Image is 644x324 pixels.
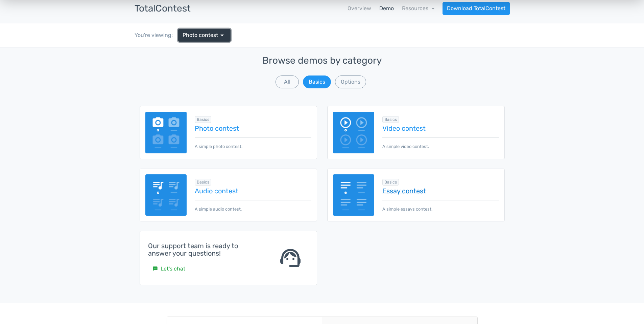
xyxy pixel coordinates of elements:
[382,179,399,186] span: Browse all in Basics
[218,31,226,39] span: arrow_drop_down
[135,3,191,14] h3: TotalContest
[167,14,322,34] a: Participate
[195,137,311,150] p: A simple photo contest.
[276,75,299,88] button: All
[379,4,394,13] a: Demo
[382,200,499,212] p: A simple essays contest.
[145,174,187,216] img: audio-poll.png
[135,31,178,39] div: You're viewing:
[148,242,262,257] h4: Our support team is ready to answer your questions!
[195,187,311,195] a: Audio contest
[382,137,499,150] p: A simple video contest.
[322,14,477,34] a: Submissions
[195,179,211,186] span: Browse all in Basics
[333,174,375,216] img: essay-contest.png
[148,262,190,275] a: smsLet's chat
[195,116,211,123] span: Browse all in Basics
[443,2,510,15] a: Download TotalContest
[172,131,472,148] button: Submit
[195,125,311,132] a: Photo contest
[152,266,158,272] small: sms
[335,75,366,88] button: Options
[183,31,218,39] span: Photo contest
[140,56,505,66] h3: Browse demos by category
[195,200,311,212] p: A simple audio contest.
[382,116,399,123] span: Browse all in Basics
[278,246,303,270] span: support_agent
[303,75,331,88] button: Basics
[172,95,472,106] label: Name
[145,112,187,153] img: image-poll.png
[348,4,371,13] a: Overview
[333,112,375,153] img: video-poll.png
[178,29,231,42] a: Photo contest arrow_drop_down
[402,5,434,12] a: Resources
[382,125,499,132] a: Video contest
[382,187,499,195] a: Essay contest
